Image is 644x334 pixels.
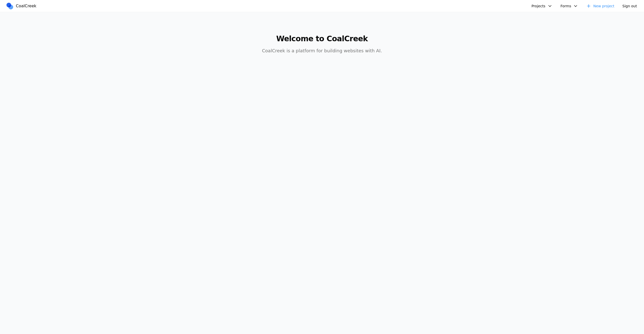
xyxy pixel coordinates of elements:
button: Forms [557,2,581,10]
button: Sign out [619,2,640,10]
h1: Welcome to CoalCreek [225,34,419,43]
button: Projects [529,2,555,10]
p: CoalCreek is a platform for building websites with AI. [225,47,419,54]
span: CoalCreek [16,3,36,9]
a: CoalCreek [6,2,38,10]
a: New project [583,2,617,10]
